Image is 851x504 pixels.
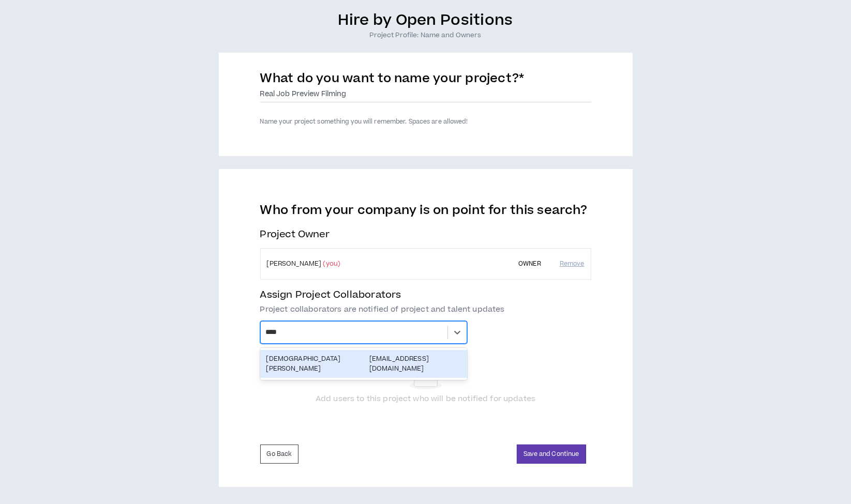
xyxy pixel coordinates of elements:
[323,259,340,268] span: (you)
[517,445,586,464] button: Save and Continue
[260,70,525,91] label: What do you want to name your project?
[266,354,369,374] div: [DEMOGRAPHIC_DATA][PERSON_NAME]
[260,393,591,405] div: Add users to this project who will be notified for updates
[260,87,591,102] input: Project Name
[260,288,591,302] h4: Assign Project Collaborators
[260,203,591,222] label: Who from your company is on point for this search?
[260,117,468,126] label: Name your project something you will remember. Spaces are allowed!
[260,227,591,242] h4: Project Owner
[260,248,506,279] td: [PERSON_NAME]
[560,255,585,273] button: Remove
[5,30,846,40] h1: Project Profile: Name and Owners
[369,354,461,374] div: [EMAIL_ADDRESS][DOMAIN_NAME]
[260,445,299,464] button: Go Back
[260,304,591,315] p: Project collaborators are notified of project and talent updates
[5,11,846,30] h4: Hire by Open Positions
